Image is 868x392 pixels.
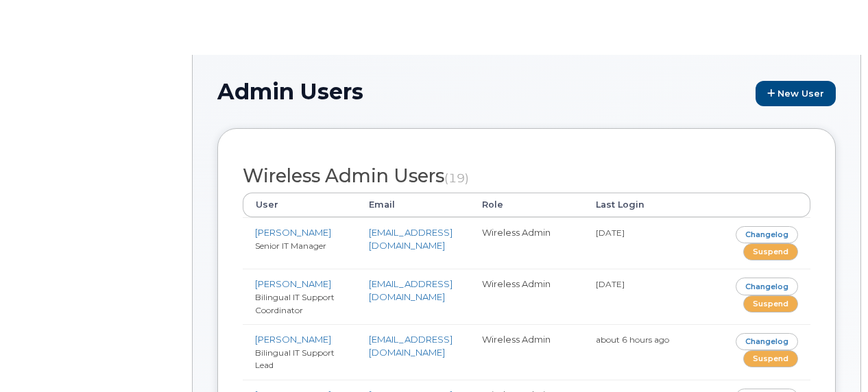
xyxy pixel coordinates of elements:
th: User [243,193,357,217]
a: Suspend [743,243,798,260]
small: Bilingual IT Support Coordinator [255,292,335,315]
small: Senior IT Manager [255,241,326,251]
a: [PERSON_NAME] [255,227,331,238]
a: Suspend [743,295,798,313]
small: Bilingual IT Support Lead [255,347,335,371]
a: Changelog [736,278,798,295]
a: [PERSON_NAME] [255,278,331,289]
small: [DATE] [596,228,625,238]
td: Wireless Admin [470,269,583,324]
h1: Admin Users [217,79,836,106]
small: about 6 hours ago [596,334,669,345]
a: [PERSON_NAME] [255,334,331,345]
td: Wireless Admin [470,324,583,380]
a: [EMAIL_ADDRESS][DOMAIN_NAME] [369,278,453,302]
small: [DATE] [596,279,625,289]
th: Last Login [583,193,697,217]
a: New User [756,81,836,106]
a: [EMAIL_ADDRESS][DOMAIN_NAME] [369,227,453,251]
td: Wireless Admin [470,217,583,269]
th: Role [470,193,583,217]
small: (19) [444,171,469,185]
h2: Wireless Admin Users [243,166,810,186]
a: Changelog [736,333,798,350]
a: Suspend [743,350,798,367]
a: [EMAIL_ADDRESS][DOMAIN_NAME] [369,334,453,358]
a: Changelog [736,226,798,243]
th: Email [357,193,470,217]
